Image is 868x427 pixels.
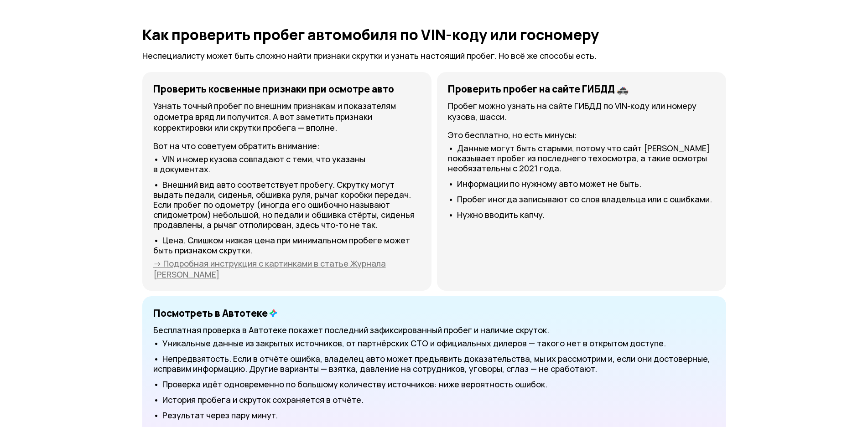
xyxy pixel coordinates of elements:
a: → Подробная инструкция с картинками в статье Журнала [PERSON_NAME] [153,258,386,280]
p: Бесплатная проверка в Автотеке покажет последний зафиксированный пробег и наличие скруток. [153,324,715,335]
h3: Проверить косвенные признаки при осмотре авто [153,83,421,95]
li: Информации по нужному авто может не быть. [448,179,715,189]
p: Узнать точный пробег по внешним признакам и показателям одометра вряд ли получится. А вот заметит... [153,100,421,133]
h3: Проверить пробег на сайте ГИБДД 🚓 [448,83,715,95]
li: История пробега и скруток сохраняется в отчёте. [153,395,715,405]
li: Проверка идёт одновременно по большому количеству источников: ниже вероятность ошибок. [153,379,715,389]
li: Нужно вводить капчу. [448,210,715,220]
li: Цена. Слишком низкая цена при минимальном пробеге может быть признаком скрутки. [153,235,421,255]
li: Внешний вид авто соответствует пробегу. Скрутку могут выдать педали, сиденья, обшивка руля, рычаг... [153,180,421,230]
li: Пробег иногда записывают со слов владельца или с ошибками. [448,194,715,204]
li: Непредвзятость. Если в отчёте ошибка, владелец авто может предъявить доказательства, мы их рассмо... [153,354,715,374]
li: Уникальные данные из закрытых источников, от партнёрских СТО и официальных дилеров — такого нет в... [153,338,715,348]
p: Это бесплатно, но есть минусы: [448,129,715,140]
li: VIN и номер кузова совпадают с теми, что указаны в документах. [153,154,421,174]
p: Вот на что советуем обратить внимание: [153,140,421,151]
h3: Посмотреть в Автотеке [153,307,268,319]
li: Данные могут быть старыми, потому что сайт [PERSON_NAME] показывает пробег из последнего техосмот... [448,143,715,173]
p: Неспециалисту может быть сложно найти признаки скрутки и узнать настоящий пробег. Но всё же спосо... [142,50,726,61]
p: Пробег можно узнать на сайте ГИБДД по VIN-коду или номеру кузова, шасси. [448,100,715,122]
h2: Как проверить пробег автомобиля по VIN-коду или госномеру [142,26,726,43]
li: Результат через пару минут. [153,410,715,420]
